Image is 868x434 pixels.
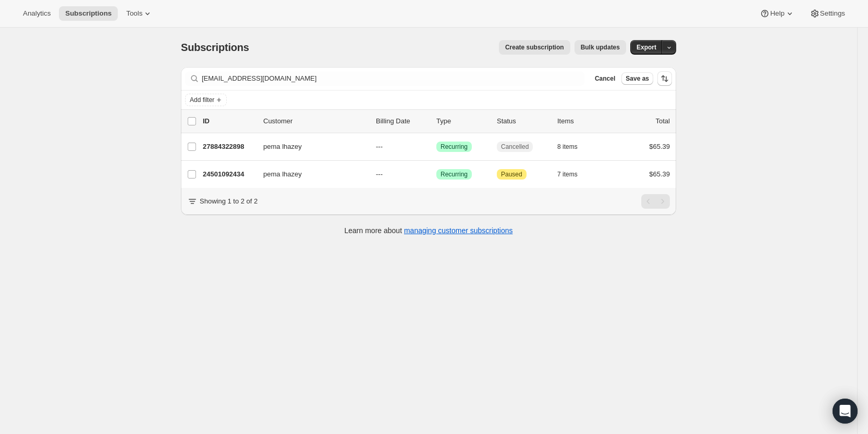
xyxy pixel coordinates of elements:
[59,6,118,21] button: Subscriptions
[626,74,649,83] span: Save as
[203,169,255,180] p: 24501092434
[190,96,214,104] span: Add filter
[203,116,670,126] div: IDCustomerBilling DateTypeStatusItemsTotal
[649,143,670,150] span: $65.39
[557,116,609,126] div: Items
[181,42,249,53] span: Subscriptions
[263,142,302,152] span: pema lhazey
[185,94,227,106] button: Add filter
[574,40,626,55] button: Bulk updates
[23,9,51,18] span: Analytics
[753,6,801,21] button: Help
[17,6,57,21] button: Analytics
[595,74,615,83] span: Cancel
[263,169,302,180] span: pema lhazey
[497,116,549,126] p: Status
[637,43,656,52] span: Export
[770,9,784,18] span: Help
[557,139,589,154] button: 8 items
[203,116,255,126] p: ID
[501,170,522,178] span: Paused
[557,143,578,151] span: 8 items
[501,143,529,151] span: Cancelled
[820,9,845,18] span: Settings
[345,225,513,236] p: Learn more about
[202,71,584,86] input: Filter subscribers
[581,43,620,52] span: Bulk updates
[833,399,858,424] div: Open Intercom Messenger
[441,143,468,151] span: Recurring
[200,196,258,207] p: Showing 1 to 2 of 2
[630,40,663,55] button: Export
[126,9,142,18] span: Tools
[499,40,570,55] button: Create subscription
[203,167,670,182] div: 24501092434pema lhazey---SuccessRecurringAttentionPaused7 items$65.39
[257,166,361,183] button: pema lhazey
[557,170,578,178] span: 7 items
[376,116,428,126] p: Billing Date
[591,72,619,85] button: Cancel
[621,72,653,85] button: Save as
[557,167,589,182] button: 7 items
[203,139,670,154] div: 27884322898pema lhazey---SuccessRecurringCancelled8 items$65.39
[203,142,255,152] p: 27884322898
[376,170,383,178] span: ---
[641,194,670,209] nav: Pagination
[649,170,670,178] span: $65.39
[657,71,672,86] button: Sort the results
[120,6,159,21] button: Tools
[65,9,112,18] span: Subscriptions
[436,116,488,126] div: Type
[441,170,468,178] span: Recurring
[263,116,368,126] p: Customer
[257,138,361,155] button: pema lhazey
[656,116,670,126] p: Total
[376,143,383,150] span: ---
[404,226,513,235] a: managing customer subscriptions
[505,43,564,52] span: Create subscription
[803,6,851,21] button: Settings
